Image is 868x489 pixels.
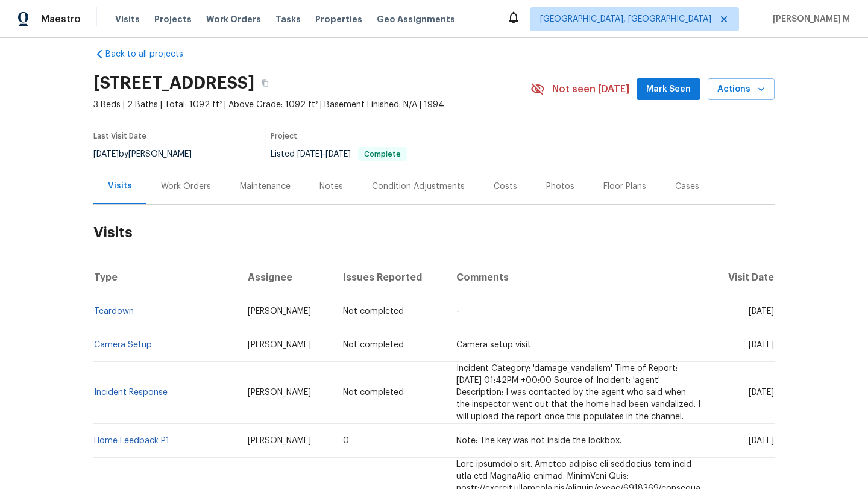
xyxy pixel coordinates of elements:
[343,307,404,316] span: Not completed
[93,147,206,161] div: by [PERSON_NAME]
[708,78,775,101] button: Actions
[115,13,140,25] span: Visits
[456,364,700,421] span: Incident Category: 'damage_vandalism' Time of Report: [DATE] 01:42PM +00:00 Source of Incident: '...
[271,150,407,158] span: Listed
[749,341,774,349] span: [DATE]
[768,13,850,25] span: [PERSON_NAME] M
[248,341,311,349] span: [PERSON_NAME]
[333,261,447,294] th: Issues Reported
[456,341,531,349] span: Camera setup visit
[749,388,774,397] span: [DATE]
[319,181,343,193] div: Notes
[93,205,775,261] h2: Visits
[93,77,254,89] h2: [STREET_ADDRESS]
[372,181,465,193] div: Condition Adjustments
[248,307,311,316] span: [PERSON_NAME]
[637,78,700,101] button: Mark Seen
[161,181,211,193] div: Work Orders
[343,388,404,397] span: Not completed
[206,13,261,25] span: Work Orders
[94,437,169,445] a: Home Feedback P1
[93,48,209,60] a: Back to all projects
[238,261,333,294] th: Assignee
[297,150,322,158] span: [DATE]
[749,307,774,316] span: [DATE]
[646,82,691,97] span: Mark Seen
[275,15,301,23] span: Tasks
[93,150,119,158] span: [DATE]
[94,388,168,397] a: Incident Response
[240,181,291,193] div: Maintenance
[456,437,621,445] span: Note: The key was not inside the lockbox.
[271,132,297,140] span: Project
[447,261,710,294] th: Comments
[248,388,311,397] span: [PERSON_NAME]
[377,13,455,25] span: Geo Assignments
[254,72,276,94] button: Copy Address
[717,82,765,97] span: Actions
[343,437,349,445] span: 0
[248,437,311,445] span: [PERSON_NAME]
[93,132,146,140] span: Last Visit Date
[710,261,775,294] th: Visit Date
[297,150,351,158] span: -
[108,180,132,192] div: Visits
[343,341,404,349] span: Not completed
[359,151,406,158] span: Complete
[546,181,574,193] div: Photos
[94,341,152,349] a: Camera Setup
[315,13,362,25] span: Properties
[93,261,238,294] th: Type
[494,181,517,193] div: Costs
[552,83,629,95] span: Not seen [DATE]
[749,437,774,445] span: [DATE]
[154,13,192,25] span: Projects
[456,307,459,316] span: -
[675,181,699,193] div: Cases
[94,307,134,316] a: Teardown
[325,150,351,158] span: [DATE]
[603,181,646,193] div: Floor Plans
[540,13,711,25] span: [GEOGRAPHIC_DATA], [GEOGRAPHIC_DATA]
[93,99,530,111] span: 3 Beds | 2 Baths | Total: 1092 ft² | Above Grade: 1092 ft² | Basement Finished: N/A | 1994
[41,13,81,25] span: Maestro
